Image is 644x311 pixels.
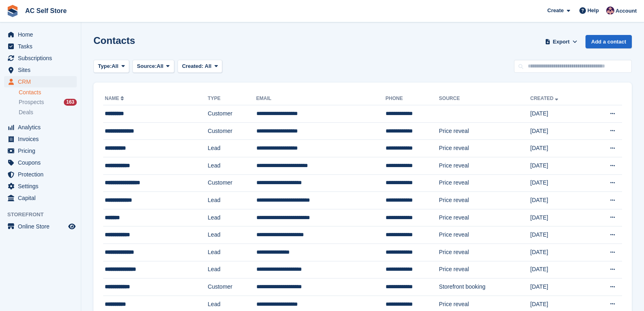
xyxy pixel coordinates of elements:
[530,244,589,261] td: [DATE]
[19,108,77,117] a: Deals
[208,122,256,140] td: Customer
[4,145,77,157] a: menu
[112,62,119,70] span: All
[530,157,589,174] td: [DATE]
[18,145,67,157] span: Pricing
[18,157,67,168] span: Coupons
[439,174,530,192] td: Price reveal
[93,60,129,73] button: Type: All
[182,63,204,69] span: Created:
[208,92,256,105] th: Type
[105,96,126,101] a: Name
[205,63,212,69] span: All
[439,261,530,278] td: Price reveal
[208,140,256,157] td: Lead
[4,76,77,87] a: menu
[585,35,632,48] a: Add a contact
[18,29,67,40] span: Home
[18,133,67,145] span: Invoices
[588,7,599,15] span: Help
[530,226,589,244] td: [DATE]
[208,244,256,261] td: Lead
[208,278,256,296] td: Customer
[386,92,439,105] th: Phone
[67,222,77,231] a: Preview store
[439,157,530,174] td: Price reveal
[7,5,19,17] img: stora-icon-8386f47178a22dfd0bd8f6a31ec36ba5ce8667c1dd55bd0f319d3a0aa187defe.svg
[530,278,589,296] td: [DATE]
[4,52,77,64] a: menu
[606,7,614,15] img: Ted Cox
[98,62,112,70] span: Type:
[22,4,70,17] a: AC Self Store
[439,122,530,140] td: Price reveal
[18,64,67,76] span: Sites
[137,62,156,70] span: Source:
[439,92,530,105] th: Source
[19,98,77,107] a: Prospects 163
[157,62,164,70] span: All
[178,60,222,73] button: Created: All
[439,278,530,296] td: Storefront booking
[132,60,174,73] button: Source: All
[439,209,530,226] td: Price reveal
[4,169,77,180] a: menu
[530,174,589,192] td: [DATE]
[530,209,589,226] td: [DATE]
[18,122,67,133] span: Analytics
[4,192,77,204] a: menu
[19,109,33,116] span: Deals
[553,38,570,46] span: Export
[530,140,589,157] td: [DATE]
[530,261,589,278] td: [DATE]
[256,92,386,105] th: Email
[93,35,135,46] h1: Contacts
[4,221,77,232] a: menu
[530,192,589,209] td: [DATE]
[530,105,589,123] td: [DATE]
[19,98,44,106] span: Prospects
[4,41,77,52] a: menu
[18,41,67,52] span: Tasks
[208,209,256,226] td: Lead
[4,181,77,192] a: menu
[18,192,67,204] span: Capital
[4,64,77,76] a: menu
[208,261,256,278] td: Lead
[18,52,67,64] span: Subscriptions
[18,76,67,87] span: CRM
[4,133,77,145] a: menu
[208,105,256,123] td: Customer
[7,211,81,219] span: Storefront
[439,140,530,157] td: Price reveal
[208,157,256,174] td: Lead
[547,7,564,15] span: Create
[439,244,530,261] td: Price reveal
[439,226,530,244] td: Price reveal
[4,29,77,40] a: menu
[19,89,77,96] a: Contacts
[18,169,67,180] span: Protection
[616,7,637,15] span: Account
[543,35,579,48] button: Export
[530,122,589,140] td: [DATE]
[18,181,67,192] span: Settings
[208,226,256,244] td: Lead
[530,96,560,101] a: Created
[208,174,256,192] td: Customer
[4,122,77,133] a: menu
[18,221,67,232] span: Online Store
[64,99,77,106] div: 163
[4,157,77,168] a: menu
[439,192,530,209] td: Price reveal
[208,192,256,209] td: Lead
